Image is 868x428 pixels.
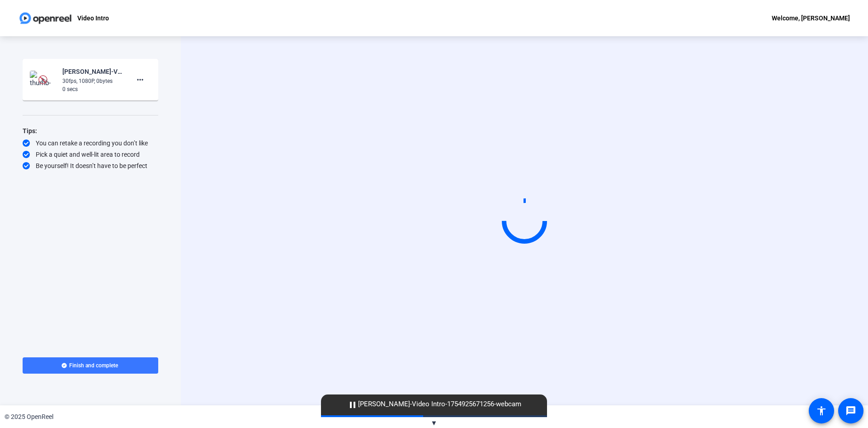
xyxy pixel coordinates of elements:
[77,13,109,24] p: Video Intro
[816,405,827,416] mat-icon: accessibility
[23,150,158,159] div: Pick a quiet and well-lit area to record
[38,75,47,84] img: Preview is unavailable
[62,66,123,77] div: [PERSON_NAME]-Video Intro-1754925671256-webcam
[18,9,73,27] img: OpenReel logo
[343,399,526,410] span: [PERSON_NAME]-Video Intro-1754925671256-webcam
[23,357,158,374] button: Finish and complete
[62,77,123,85] div: 30fps, 1080P, 0bytes
[5,412,53,422] div: © 2025 OpenReel
[431,419,438,427] span: ▼
[69,362,118,369] span: Finish and complete
[23,139,158,148] div: You can retake a recording you don’t like
[772,13,850,24] div: Welcome, [PERSON_NAME]
[845,405,856,416] mat-icon: message
[30,71,57,89] img: thumb-nail
[23,125,158,136] div: Tips:
[347,399,358,410] mat-icon: pause
[62,85,123,93] div: 0 secs
[135,74,146,85] mat-icon: more_horiz
[23,161,158,170] div: Be yourself! It doesn’t have to be perfect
